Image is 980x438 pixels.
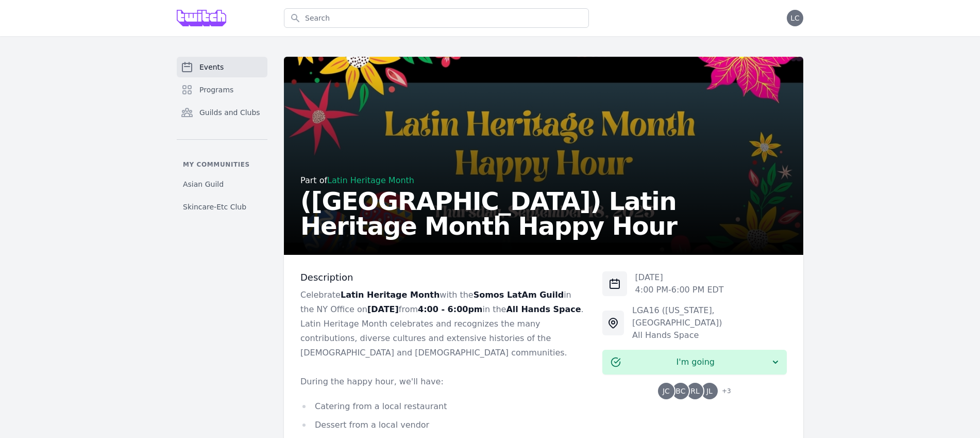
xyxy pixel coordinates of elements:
[790,14,800,22] span: LC
[787,10,803,26] button: LC
[327,175,414,185] a: Latin Heritage Month
[199,85,233,95] span: Programs
[183,202,246,212] span: Skincare-Etc Club
[621,356,770,368] span: I'm going
[635,284,724,296] p: 4:00 PM - 6:00 PM EDT
[199,62,224,72] span: Events
[506,304,581,314] strong: All Hands Space
[367,304,399,314] strong: [DATE]
[177,102,267,123] a: Guilds and Clubs
[284,8,589,28] input: Search
[632,304,787,329] div: LGA16 ([US_STATE], [GEOGRAPHIC_DATA])
[706,387,713,395] span: JL
[341,290,440,300] strong: Latin Heritage Month
[690,387,700,395] span: RL
[177,57,267,77] a: Events
[418,304,483,314] strong: 4:00 - 6:00pm
[177,160,267,169] p: My communities
[632,329,787,342] div: All Hands Space
[177,10,226,26] img: Grove
[177,79,267,100] a: Programs
[300,271,586,284] h3: Description
[300,288,586,360] p: Celebrate with the in the NY Office on from in the . Latin Heritage Month celebrates and recogniz...
[183,179,224,189] span: Asian Guild
[300,399,586,414] li: Catering from a local restaurant
[474,290,564,300] strong: Somos LatAm Guild
[300,418,586,432] li: Dessert from a local vendor
[635,271,724,284] p: [DATE]
[675,387,685,395] span: BC
[199,107,260,118] span: Guilds and Clubs
[300,174,787,187] div: Part of
[177,198,267,216] a: Skincare-Etc Club
[177,57,267,216] nav: Sidebar
[300,375,586,389] p: During the happy hour, we'll have:
[300,189,787,238] h2: ([GEOGRAPHIC_DATA]) Latin Heritage Month Happy Hour
[716,385,731,399] span: + 3
[602,350,787,375] button: I'm going
[177,175,267,193] a: Asian Guild
[663,387,670,395] span: JC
